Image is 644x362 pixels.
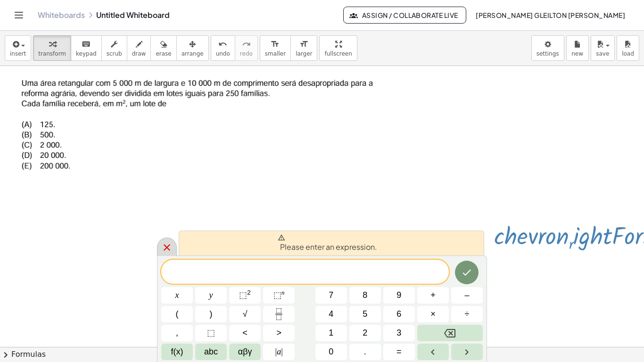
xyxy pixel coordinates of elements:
span: ⬚ [273,290,281,300]
span: f(x) [171,346,183,358]
button: Right arrow [451,344,483,360]
a: Whiteboards [38,10,85,20]
button: Equals [383,344,415,360]
span: scrub [107,50,122,57]
span: ÷ [465,308,470,321]
button: Greek alphabet [229,344,261,360]
span: 0 [329,346,333,358]
button: Functions [161,344,193,360]
span: | [281,347,283,356]
span: 3 [396,327,401,339]
span: | [275,347,277,356]
span: √ [243,308,248,321]
span: x [175,289,179,302]
span: y [209,289,213,302]
button: Times [417,306,449,322]
span: 4 [329,308,333,321]
button: 6 [383,306,415,322]
span: fullscreen [324,50,352,57]
i: format_size [299,39,308,50]
button: 3 [383,325,415,341]
span: larger [296,50,312,57]
button: erase [150,35,176,61]
button: Done [455,261,479,284]
button: insert [5,35,31,61]
span: 2 [363,327,367,339]
span: < [242,327,248,339]
button: 9 [383,287,415,304]
button: Alphabet [195,344,227,360]
button: Absolute value [263,344,295,360]
span: transform [38,50,66,57]
button: Divide [451,306,483,322]
span: redo [240,50,253,57]
span: ( [176,308,179,321]
button: Plus [417,287,449,304]
span: × [430,308,436,321]
span: save [596,50,609,57]
button: Assign / Collaborate Live [343,7,466,24]
button: scrub [101,35,127,61]
button: 2 [349,325,381,341]
button: redoredo [235,35,258,61]
button: 5 [349,306,381,322]
i: format_size [271,39,280,50]
span: 5 [363,308,367,321]
button: Squared [229,287,261,304]
button: transform [33,35,71,61]
button: arrange [176,35,209,61]
button: Placeholder [195,325,227,341]
span: undo [216,50,230,57]
span: ⬚ [207,327,215,339]
span: draw [132,50,146,57]
button: save [591,35,615,61]
button: draw [127,35,151,61]
span: . [364,346,366,358]
span: ) [210,308,213,321]
span: smaller [265,50,286,57]
span: Please enter an expression. [278,234,377,253]
button: , [161,325,193,341]
button: Greater than [263,325,295,341]
span: keypad [76,50,97,57]
button: Left arrow [417,344,449,360]
button: Less than [229,325,261,341]
span: 9 [396,289,401,302]
button: fullscreen [319,35,357,61]
button: 1 [315,325,347,341]
span: 6 [396,308,401,321]
span: new [571,50,583,57]
span: , [176,327,178,339]
sup: 2 [247,289,251,296]
span: abc [204,346,218,358]
i: undo [218,39,227,50]
span: arrange [182,50,204,57]
span: load [622,50,634,57]
button: 4 [315,306,347,322]
span: insert [10,50,26,57]
button: x [161,287,193,304]
button: format_sizesmaller [260,35,291,61]
button: 8 [349,287,381,304]
button: 7 [315,287,347,304]
span: > [276,327,281,339]
span: settings [537,50,559,57]
button: y [195,287,227,304]
button: . [349,344,381,360]
span: + [430,289,436,302]
button: settings [531,35,564,61]
span: 7 [329,289,333,302]
span: αβγ [238,346,252,358]
span: Assign / Collaborate Live [351,11,458,19]
button: Minus [451,287,483,304]
button: Superscript [263,287,295,304]
button: ) [195,306,227,322]
span: = [396,346,402,358]
button: format_sizelarger [290,35,317,61]
button: undoundo [211,35,235,61]
span: 1 [329,327,333,339]
button: Square root [229,306,261,322]
span: a [275,346,283,358]
button: new [566,35,589,61]
span: ⬚ [239,290,247,300]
